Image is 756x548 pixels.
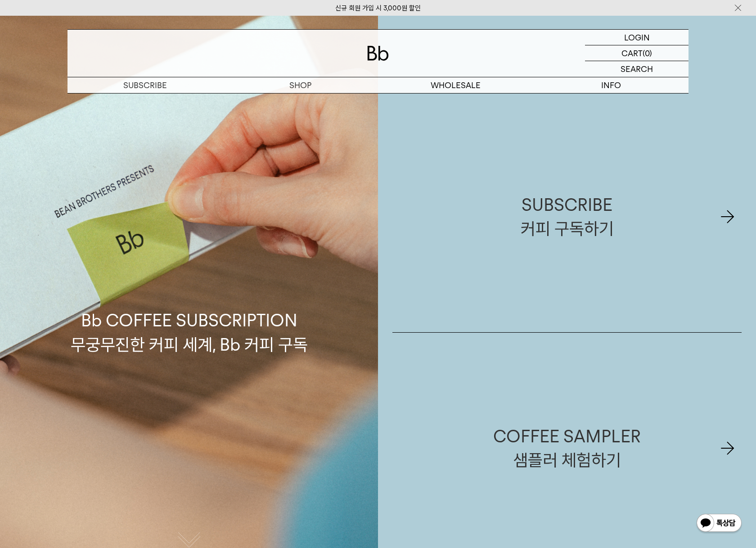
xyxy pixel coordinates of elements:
[624,30,650,45] p: LOGIN
[493,424,641,472] div: COFFEE SAMPLER 샘플러 체험하기
[67,77,223,93] a: SUBSCRIBE
[696,513,742,535] img: 카카오톡 채널 1:1 채팅 버튼
[392,101,742,332] a: SUBSCRIBE커피 구독하기
[521,193,614,241] div: SUBSCRIBE 커피 구독하기
[223,77,378,93] a: SHOP
[643,45,652,61] p: (0)
[378,77,533,93] p: WHOLESALE
[71,223,308,356] p: Bb COFFEE SUBSCRIPTION 무궁무진한 커피 세계, Bb 커피 구독
[585,45,688,61] a: CART (0)
[533,77,688,93] p: INFO
[335,4,421,12] a: 신규 회원 가입 시 3,000원 할인
[367,46,389,61] img: 로고
[585,30,688,45] a: LOGIN
[621,61,653,77] p: SEARCH
[621,45,643,61] p: CART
